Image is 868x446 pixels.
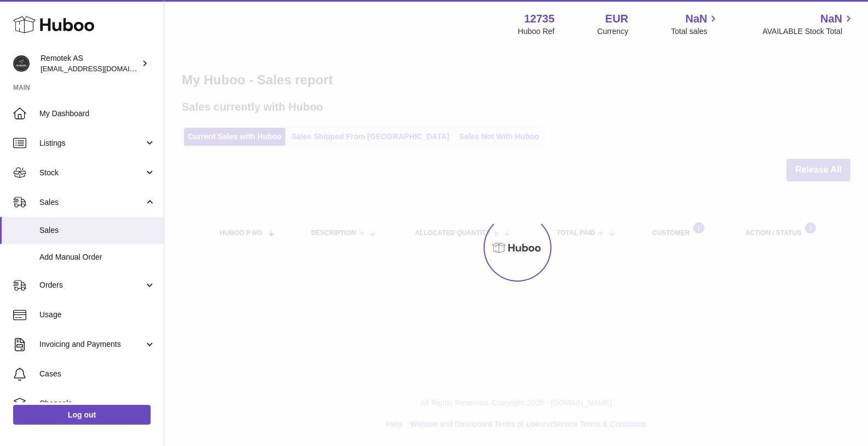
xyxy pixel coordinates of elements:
span: Stock [39,168,144,178]
div: Huboo Ref [518,26,555,37]
span: [EMAIL_ADDRESS][DOMAIN_NAME] [41,64,161,73]
span: Invoicing and Payments [39,339,144,350]
span: Channels [39,398,156,409]
img: dag@remotek.no [13,55,30,72]
a: NaN Total sales [671,12,720,37]
span: NaN [685,12,707,26]
strong: 12735 [524,12,555,26]
strong: EUR [605,12,628,26]
span: Usage [39,310,156,320]
div: Currency [597,26,629,37]
span: Orders [39,280,144,290]
span: Listings [39,138,144,148]
span: NaN [820,12,842,26]
span: AVAILABLE Stock Total [762,26,855,37]
a: NaN AVAILABLE Stock Total [762,12,855,37]
div: Remotek AS [41,53,139,74]
span: Add Manual Order [39,252,156,262]
span: Sales [39,225,156,236]
span: Cases [39,369,156,379]
span: My Dashboard [39,108,156,119]
span: Total sales [671,26,720,37]
a: Log out [13,405,151,425]
span: Sales [39,197,144,208]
